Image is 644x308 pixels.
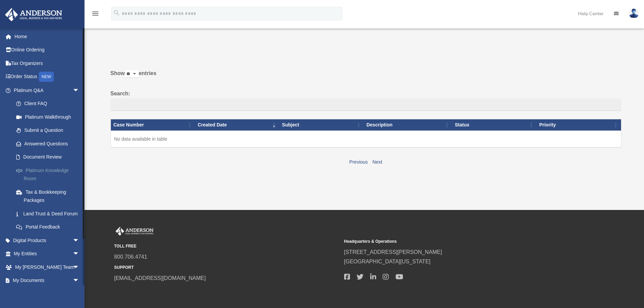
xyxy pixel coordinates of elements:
a: Land Trust & Deed Forum [9,207,90,220]
a: [STREET_ADDRESS][PERSON_NAME] [344,249,442,255]
small: Headquarters & Operations [344,238,569,245]
a: Home [5,30,90,43]
th: Status: activate to sort column ascending [452,119,537,131]
input: Search: [111,98,621,111]
img: User Pic [629,8,639,18]
a: [EMAIL_ADDRESS][DOMAIN_NAME] [114,275,206,281]
a: [GEOGRAPHIC_DATA][US_STATE] [344,259,431,264]
small: SUPPORT [114,264,339,271]
span: arrow_drop_down [73,247,86,261]
th: Subject: activate to sort column ascending [279,119,364,131]
a: 800.706.4741 [114,254,147,260]
a: Online Ordering [5,43,90,57]
a: Previous [349,159,367,165]
a: Platinum Q&Aarrow_drop_down [5,84,90,97]
th: Case Number: activate to sort column ascending [111,119,195,131]
th: Created Date: activate to sort column ascending [195,119,280,131]
a: Next [373,159,382,165]
span: arrow_drop_down [73,234,86,247]
span: arrow_drop_down [73,260,86,274]
a: My Documentsarrow_drop_down [5,274,90,287]
a: Tax Organizers [5,56,90,70]
a: Portal Feedback [9,220,90,234]
label: Search: [111,89,621,111]
a: My Entitiesarrow_drop_down [5,247,90,261]
div: NEW [39,72,54,82]
a: Submit a Question [9,124,90,137]
a: Tax & Bookkeeping Packages [9,185,90,207]
td: No data available in table [111,131,621,147]
small: TOLL FREE [114,243,339,250]
th: Description: activate to sort column ascending [364,119,452,131]
label: Show entries [111,69,621,85]
a: Client FAQ [9,97,90,111]
a: Document Review [9,150,90,164]
a: Platinum Knowledge Room [9,164,90,185]
a: Answered Questions [9,137,86,150]
select: Showentries [125,70,139,78]
span: arrow_drop_down [73,84,86,97]
th: Priority: activate to sort column ascending [536,119,621,131]
img: Anderson Advisors Platinum Portal [114,227,155,236]
img: Anderson Advisors Platinum Portal [3,8,64,21]
a: My [PERSON_NAME] Teamarrow_drop_down [5,260,90,274]
i: search [113,9,120,17]
span: arrow_drop_down [73,274,86,288]
a: Digital Productsarrow_drop_down [5,234,90,247]
a: Platinum Walkthrough [9,110,90,124]
a: Order StatusNEW [5,70,90,84]
i: menu [91,9,99,18]
a: menu [91,12,99,18]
